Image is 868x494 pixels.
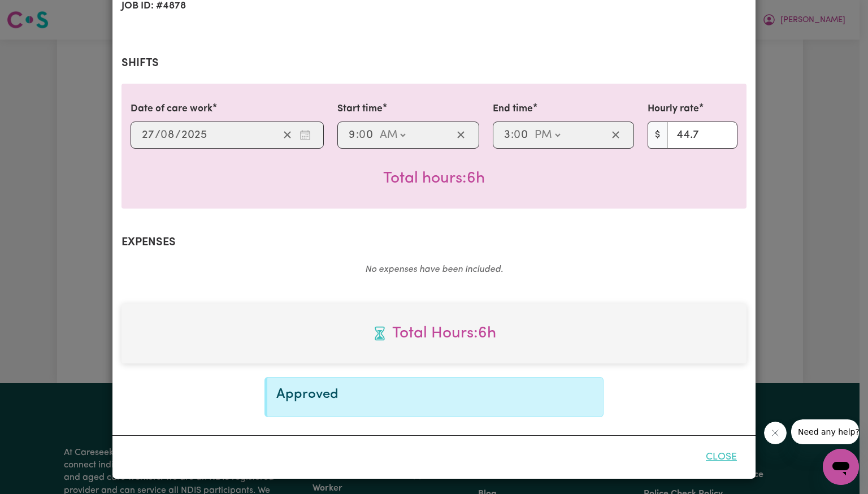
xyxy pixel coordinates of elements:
[296,127,314,144] button: Enter the date of care work
[279,127,296,144] button: Clear date
[175,129,181,141] span: /
[181,127,207,144] input: ----
[155,129,160,141] span: /
[141,127,155,144] input: --
[121,236,747,249] h2: Expenses
[764,422,787,444] iframe: Close message
[791,419,859,444] iframe: Message from company
[121,57,747,70] h2: Shifts
[493,102,533,116] label: End time
[160,129,167,141] span: 0
[648,122,667,149] span: $
[7,8,68,17] span: Need any help?
[823,449,859,485] iframe: Button to launch messaging window
[514,127,529,144] input: --
[383,171,485,187] span: Total hours worked: 6 hours
[348,127,356,144] input: --
[131,322,737,345] span: Total hours worked: 6 hours
[365,265,503,274] em: No expenses have been included.
[359,129,366,141] span: 0
[356,129,359,141] span: :
[504,127,511,144] input: --
[514,129,520,141] span: 0
[648,102,699,116] label: Hourly rate
[696,445,747,470] button: Close
[161,127,175,144] input: --
[276,388,338,401] span: Approved
[337,102,383,116] label: Start time
[359,127,374,144] input: --
[511,129,514,141] span: :
[131,102,212,116] label: Date of care work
